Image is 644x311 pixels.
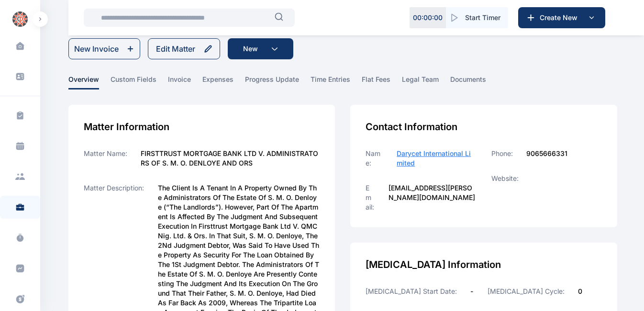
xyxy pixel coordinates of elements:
a: flat fees [362,75,402,89]
span: Start Timer [465,13,500,22]
a: expenses [202,75,245,89]
label: 0 [578,287,582,296]
span: legal team [402,75,439,89]
span: overview [68,75,99,89]
button: Edit Matter [148,38,220,59]
label: Matter Name: [84,149,127,168]
span: time entries [311,75,350,89]
a: time entries [311,75,362,89]
span: invoice [168,75,191,89]
a: overview [68,75,111,89]
button: Create New [518,7,605,28]
label: - [470,287,473,296]
span: expenses [202,75,233,89]
div: [MEDICAL_DATA] Information [366,258,602,271]
label: Email: [366,183,375,212]
a: progress update [245,75,311,89]
span: Create New [536,13,586,22]
a: Darycet International Limited [397,149,476,168]
div: Edit Matter [156,43,195,55]
span: custom fields [111,75,156,89]
span: progress update [245,75,299,89]
label: Phone: [491,149,513,158]
a: documents [450,75,498,89]
button: New [228,38,293,59]
a: invoice [168,75,202,89]
button: New Invoice [68,38,140,59]
label: [MEDICAL_DATA] Cycle: [488,287,565,296]
a: legal team [402,75,450,89]
p: 00 : 00 : 00 [413,13,443,22]
label: Name: [366,149,383,168]
div: Contact Information [366,120,602,133]
label: [MEDICAL_DATA] Start Date: [366,287,457,296]
label: Website: [491,174,519,183]
button: Start Timer [446,7,508,28]
div: Matter Information [84,120,320,133]
span: documents [450,75,486,89]
a: custom fields [111,75,168,89]
div: New Invoice [74,43,119,55]
label: FIRSTTRUST MORTGAGE BANK LTD V. ADMINISTRATORS OF S. M. O. DENLOYE AND ORS [141,149,320,168]
span: flat fees [362,75,390,89]
label: 9065666331 [526,149,567,158]
label: [EMAIL_ADDRESS][PERSON_NAME][DOMAIN_NAME] [389,183,476,212]
span: Darycet International Limited [397,149,471,167]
